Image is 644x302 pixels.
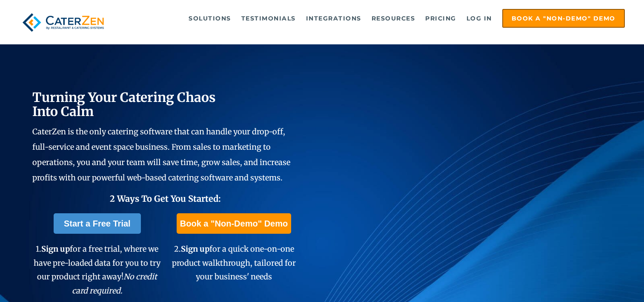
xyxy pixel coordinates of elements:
[72,272,157,295] em: No credit card required.
[172,244,296,282] span: 2. for a quick one-on-one product walkthrough, tailored for your business' needs
[177,213,291,234] a: Book a "Non-Demo" Demo
[237,10,300,27] a: Testimonials
[123,9,624,28] div: Navigation Menu
[41,244,70,254] span: Sign up
[34,244,160,295] span: 1. for a free trial, where we have pre-loaded data for you to try our product right away!
[110,193,221,204] span: 2 Ways To Get You Started:
[184,10,235,27] a: Solutions
[367,10,420,27] a: Resources
[32,127,290,183] span: CaterZen is the only catering software that can handle your drop-off, full-service and event spac...
[502,9,625,28] a: Book a "Non-Demo" Demo
[54,213,141,234] a: Start a Free Trial
[32,89,216,119] span: Turning Your Catering Chaos Into Calm
[19,9,107,36] img: caterzen
[568,269,635,293] iframe: Help widget launcher
[302,10,366,27] a: Integrations
[181,244,209,254] span: Sign up
[421,10,461,27] a: Pricing
[462,10,496,27] a: Log in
